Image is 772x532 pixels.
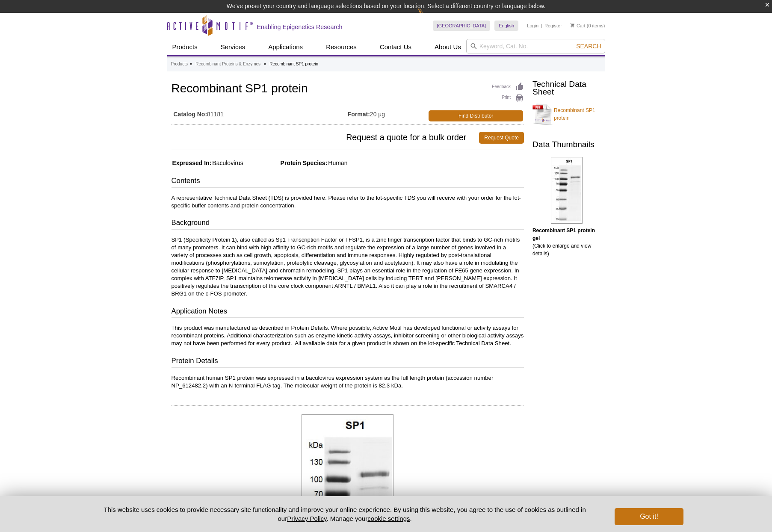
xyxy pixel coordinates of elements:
[544,23,562,29] a: Register
[574,42,603,50] button: Search
[466,39,605,53] input: Keyword, Cat. No.
[172,176,524,188] h3: Contents
[264,62,266,66] li: »
[172,324,524,347] p: This product was manufactured as described in Protein Details. Where possible, Active Motif has d...
[348,110,370,118] strong: Format:
[172,236,524,298] p: SP1 (Specificity Protein 1), also called as Sp1 Transcription Factor or TFSP1, is a zinc finger t...
[172,82,524,97] h1: Recombinant SP1 protein
[532,80,601,96] h2: Technical Data Sheet
[571,23,574,27] img: Your Cart
[172,218,524,230] h3: Background
[532,101,601,127] a: Recombinant SP1 protein
[541,21,542,31] li: |
[321,39,362,55] a: Resources
[195,60,260,68] a: Recombinant Proteins & Enzymes
[494,21,518,31] a: English
[172,132,479,144] span: Request a quote for a bulk order
[167,39,203,55] a: Products
[348,105,427,122] td: 20 µg
[532,141,601,148] h2: Data Thumbnails
[190,62,192,66] li: »
[172,374,524,390] p: Recombinant human SP1 protein was expressed in a baculovirus expression system as the full length...
[433,21,491,31] a: [GEOGRAPHIC_DATA]
[172,306,524,318] h3: Application Notes
[429,110,523,121] a: Find Distributor
[211,160,243,166] span: Baculovirus
[171,60,188,68] a: Products
[576,43,601,50] span: Search
[172,105,348,122] td: 81181
[367,515,410,522] button: cookie settings
[172,356,524,368] h3: Protein Details
[417,6,440,27] img: Change Here
[375,39,417,55] a: Contact Us
[263,39,308,55] a: Applications
[492,94,524,103] a: Print
[257,23,343,31] h2: Enabling Epigenetics Research
[615,508,683,525] button: Got it!
[172,194,524,210] p: A representative Technical Data Sheet (TDS) is provided here. Please refer to the lot-specific TD...
[429,39,466,55] a: About Us
[216,39,251,55] a: Services
[479,132,524,144] a: Request Quote
[327,160,347,166] span: Human
[174,110,207,118] strong: Catalog No:
[245,160,328,166] span: Protein Species:
[89,505,601,523] p: This website uses cookies to provide necessary site functionality and improve your online experie...
[492,82,524,92] a: Feedback
[551,157,583,224] img: Recombinant SP1 protein gel
[571,21,605,31] li: (0 items)
[571,23,586,29] a: Cart
[527,23,538,29] a: Login
[532,227,601,257] p: (Click to enlarge and view details)
[269,62,318,66] li: Recombinant SP1 protein
[287,515,326,522] a: Privacy Policy
[532,228,595,241] b: Recombinant SP1 protein gel
[172,160,212,166] span: Expressed In:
